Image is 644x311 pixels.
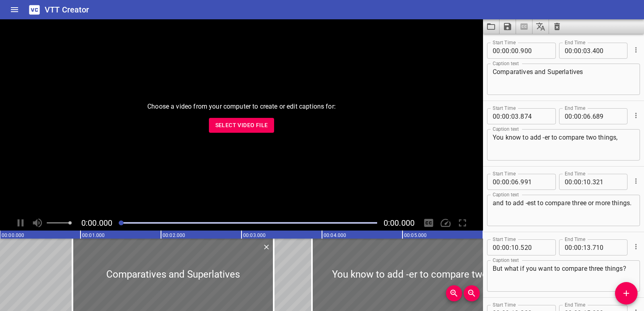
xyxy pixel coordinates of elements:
span: : [510,108,511,124]
button: Add Cue [615,282,638,305]
span: . [519,174,520,190]
div: Playback Speed [438,215,453,231]
button: Load captions from file [483,19,500,34]
span: : [572,108,574,124]
span: : [582,239,583,255]
input: 991 [520,174,550,190]
span: : [582,43,583,59]
input: 00 [502,108,510,124]
button: Zoom In [446,285,462,301]
text: 00:03.000 [243,233,266,238]
input: 00 [493,108,500,124]
span: Select Video File [215,120,268,130]
p: Choose a video from your computer to create or edit captions for: [147,102,336,111]
input: 00 [574,43,582,59]
input: 00 [565,239,572,255]
input: 00 [493,43,500,59]
div: Cue Options [631,171,640,192]
span: Current Time [81,218,112,228]
input: 00 [574,174,582,190]
input: 00 [565,43,572,59]
input: 874 [520,108,550,124]
button: Translate captions [533,19,549,34]
div: Cue Options [631,236,640,257]
div: Toggle Full Screen [455,215,470,231]
textarea: You know to add -er to compare two things, [493,134,634,157]
input: 00 [493,174,500,190]
span: . [591,43,592,59]
span: . [519,108,520,124]
span: : [582,174,583,190]
svg: Translate captions [536,22,545,31]
svg: Clear captions [552,22,562,31]
span: : [510,174,511,190]
input: 10 [511,239,519,255]
input: 689 [592,108,622,124]
h6: VTT Creator [45,3,89,16]
span: : [510,239,511,255]
textarea: and to add -est to compare three or more things. [493,199,634,222]
span: : [500,108,502,124]
input: 00 [502,174,510,190]
span: : [572,174,574,190]
span: : [572,239,574,255]
text: 00:05.000 [404,233,427,238]
input: 00 [493,239,500,255]
span: : [572,43,574,59]
span: : [500,174,502,190]
button: Save captions to file [500,19,516,34]
input: 00 [502,239,510,255]
input: 13 [583,239,591,255]
span: : [500,239,502,255]
span: . [591,174,592,190]
textarea: Comparatives and Superlatives [493,68,634,91]
input: 00 [574,239,582,255]
text: 00:02.000 [163,233,185,238]
button: Zoom Out [464,285,480,301]
input: 06 [511,174,519,190]
span: Video Duration [384,218,415,228]
input: 03 [583,43,591,59]
svg: Save captions to file [503,22,512,31]
span: : [582,108,583,124]
input: 520 [520,239,550,255]
svg: Load captions from file [486,22,496,31]
span: . [591,108,592,124]
div: Cue Options [631,39,640,60]
button: Delete [261,242,272,252]
div: Cue Options [631,105,640,126]
div: Play progress [119,222,377,224]
span: : [510,43,511,59]
input: 00 [502,43,510,59]
input: 03 [511,108,519,124]
input: 00 [565,174,572,190]
text: 00:01.000 [82,233,105,238]
button: Cue Options [631,176,641,186]
input: 710 [592,239,622,255]
input: 06 [583,108,591,124]
span: Select a video in the pane to the left, then you can automatically extract captions. [516,19,533,34]
button: Cue Options [631,241,641,252]
button: Clear captions [549,19,565,34]
input: 00 [574,108,582,124]
div: Delete Cue [261,242,270,252]
input: 10 [583,174,591,190]
span: : [500,43,502,59]
span: . [519,239,520,255]
input: 00 [565,108,572,124]
input: 321 [592,174,622,190]
button: Select Video File [209,118,275,133]
input: 400 [592,43,622,59]
textarea: But what if you want to compare three things? [493,265,634,288]
div: Hide/Show Captions [421,215,436,231]
text: 00:00.000 [2,233,24,238]
text: 00:04.000 [324,233,346,238]
span: . [591,239,592,255]
button: Cue Options [631,45,641,55]
input: 900 [520,43,550,59]
span: . [519,43,520,59]
button: Cue Options [631,110,641,121]
input: 00 [511,43,519,59]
